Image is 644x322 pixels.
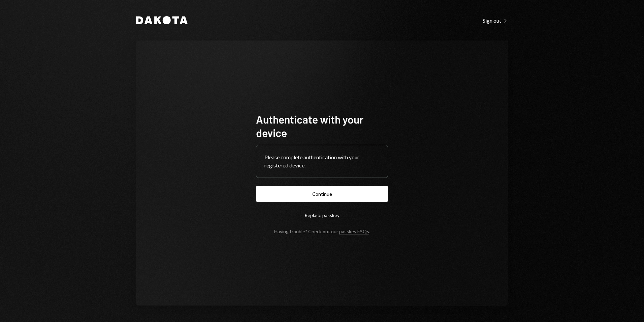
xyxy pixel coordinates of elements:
[274,229,370,234] div: Having trouble? Check out our .
[256,207,388,223] button: Replace passkey
[264,153,380,169] div: Please complete authentication with your registered device.
[256,186,388,202] button: Continue
[256,112,388,139] h1: Authenticate with your device
[483,17,508,24] div: Sign out
[483,17,508,24] a: Sign out
[339,229,369,235] a: passkey FAQs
